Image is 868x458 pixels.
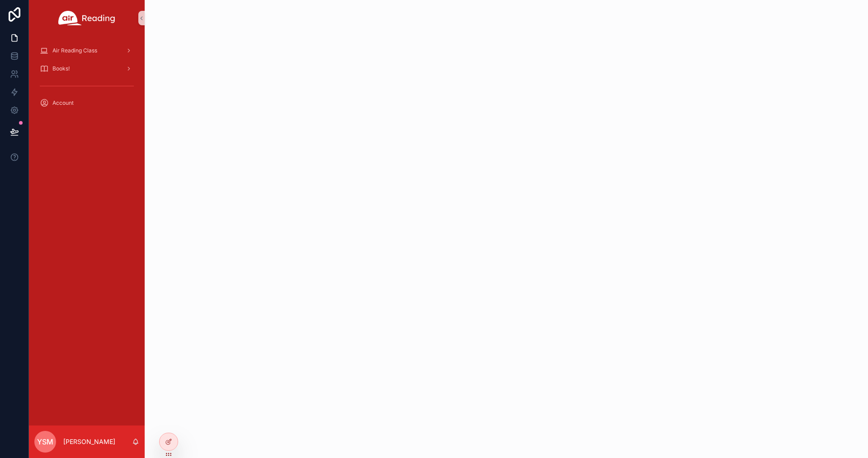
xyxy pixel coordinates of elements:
[29,36,145,123] div: scrollable content
[52,65,70,72] span: Books!
[34,95,139,111] a: Account
[37,436,53,447] span: YSM
[34,61,139,77] a: Books!
[58,11,115,25] img: App logo
[34,42,139,59] a: Air Reading Class
[52,99,74,107] span: Account
[63,437,115,446] p: [PERSON_NAME]
[52,47,97,54] span: Air Reading Class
